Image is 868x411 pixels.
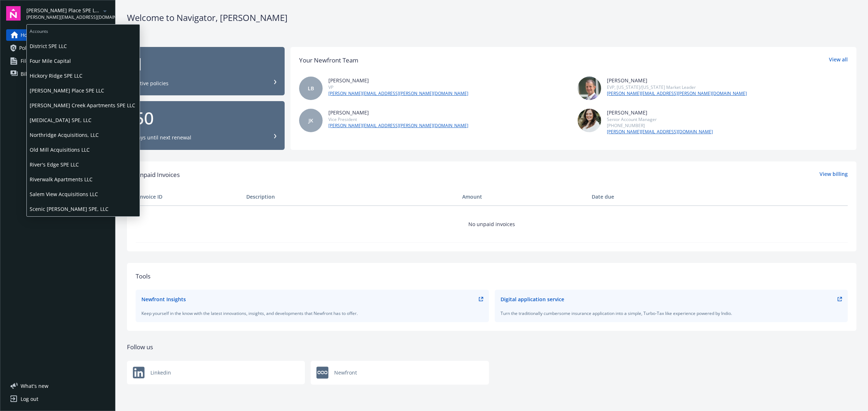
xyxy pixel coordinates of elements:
span: Salem View Acquisitions LLC [30,187,137,202]
a: [PERSON_NAME][EMAIL_ADDRESS][PERSON_NAME][DOMAIN_NAME] [328,90,468,97]
a: [PERSON_NAME][EMAIL_ADDRESS][PERSON_NAME][DOMAIN_NAME] [607,90,747,97]
div: Newfront Insights [141,295,186,303]
div: Senior Account Manager [607,116,713,122]
span: Scenic [PERSON_NAME] SPE, LLC [30,202,137,216]
a: Billing [6,68,109,80]
a: View all [829,56,848,65]
div: 1 [134,55,277,73]
td: No unpaid invoices [136,205,848,242]
div: [PERSON_NAME] [607,109,713,116]
button: [PERSON_NAME] Place SPE LLC[PERSON_NAME][EMAIL_ADDRESS][DOMAIN_NAME]arrowDropDown [26,6,109,21]
span: River's Edge SPE LLC [30,157,137,172]
div: [PHONE_NUMBER] [607,122,713,129]
span: [PERSON_NAME] Creek Apartments SPE LLC [30,98,137,113]
div: 50 [134,109,277,127]
img: photo [578,109,601,132]
span: [MEDICAL_DATA] SPE, LLC [30,113,137,127]
span: Files [21,55,31,67]
div: Keep yourself in the know with the latest innovations, insights, and developments that Newfront h... [141,310,483,316]
a: [PERSON_NAME][EMAIL_ADDRESS][DOMAIN_NAME] [607,129,713,135]
span: Northridge Acquisitions, LLC [30,127,137,142]
span: [PERSON_NAME][EMAIL_ADDRESS][DOMAIN_NAME] [26,14,101,21]
a: arrowDropDown [101,7,109,15]
span: [PERSON_NAME] Place SPE LLC [26,7,101,14]
span: [PERSON_NAME] Place SPE LLC [30,83,137,98]
span: Four Mile Capital [30,53,137,68]
div: Days until next renewal [134,134,191,141]
a: Policies [6,42,109,54]
button: 1Active policies [127,47,285,96]
span: Accounts [27,25,140,36]
a: View billing [820,170,848,179]
div: Welcome to Navigator , [PERSON_NAME] [127,12,856,24]
a: Home [6,29,109,41]
div: Turn the traditionally cumbersome insurance application into a simple, Turbo-Tax like experience ... [501,310,842,316]
a: Files [6,55,109,67]
div: [PERSON_NAME] [328,77,468,84]
div: Active policies [134,80,169,87]
span: Home [21,29,35,41]
div: Digital application service [501,295,564,303]
th: Description [243,188,459,205]
span: Billing [21,68,36,80]
span: JK [309,117,313,124]
img: photo [578,77,601,100]
span: Unpaid Invoices [136,170,180,179]
th: Invoice ID [136,188,243,205]
img: navigator-logo.svg [6,6,21,21]
div: [PERSON_NAME] [328,109,468,116]
button: 50Days until next renewal [127,101,285,150]
a: [PERSON_NAME][EMAIL_ADDRESS][PERSON_NAME][DOMAIN_NAME] [328,122,468,129]
div: VP [328,84,468,90]
span: Riverwalk Apartments LLC [30,172,137,187]
div: [PERSON_NAME] [607,77,747,84]
div: Tools [136,272,848,281]
span: District SPE LLC [30,39,137,53]
span: LB [308,85,314,92]
div: Your Newfront Team [299,56,358,65]
th: Amount [459,188,589,205]
span: Policies [19,42,37,54]
span: Old Mill Acquisitions LLC [30,142,137,157]
div: Vice President [328,116,468,122]
div: EVP, [US_STATE]/[US_STATE] Market Leader [607,84,747,90]
th: Date due [589,188,697,205]
span: Hickory Ridge SPE LLC [30,68,137,83]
